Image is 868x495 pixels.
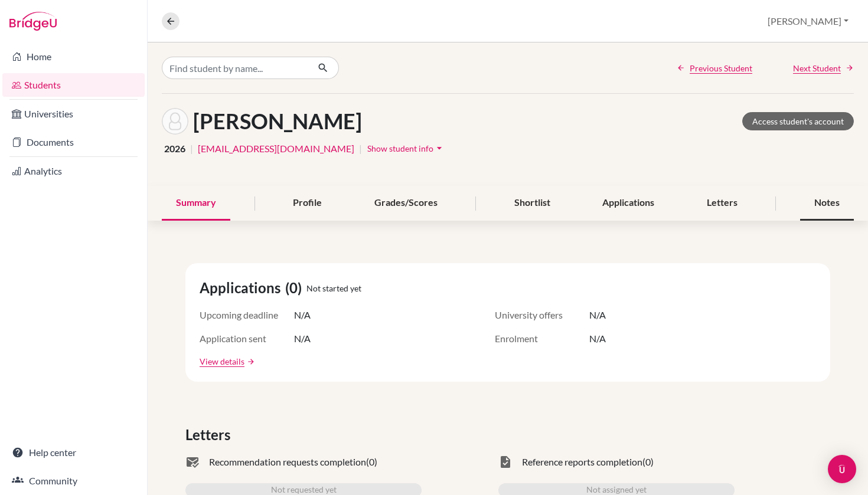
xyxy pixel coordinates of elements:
[642,455,654,469] span: (0)
[500,186,564,221] div: Shortlist
[244,358,255,366] a: arrow_forward
[185,455,200,469] span: mark_email_read
[306,282,361,294] span: Not started yet
[762,10,854,32] button: [PERSON_NAME]
[185,424,235,445] span: Letters
[367,139,446,158] button: Show student infoarrow_drop_down
[190,142,193,156] span: |
[690,62,752,74] span: Previous Student
[162,57,308,79] input: Find student by name...
[793,62,854,74] a: Next Student
[294,332,311,346] span: N/A
[366,455,377,469] span: (0)
[589,332,606,346] span: N/A
[285,277,306,299] span: (0)
[359,142,362,156] span: |
[495,308,589,322] span: University offers
[9,12,57,31] img: Bridge-U
[793,62,841,74] span: Next Student
[498,455,513,469] span: task
[294,308,311,322] span: N/A
[2,130,145,154] a: Documents
[589,308,606,322] span: N/A
[360,186,452,221] div: Grades/Scores
[522,455,642,469] span: Reference reports completion
[588,186,668,221] div: Applications
[828,455,856,483] div: Open Intercom Messenger
[198,142,354,156] a: [EMAIL_ADDRESS][DOMAIN_NAME]
[800,186,854,221] div: Notes
[209,455,366,469] span: Recommendation requests completion
[433,142,445,154] i: arrow_drop_down
[2,102,145,126] a: Universities
[2,45,145,68] a: Home
[200,308,294,322] span: Upcoming deadline
[193,109,362,134] h1: [PERSON_NAME]
[2,469,145,493] a: Community
[2,73,145,97] a: Students
[2,159,145,183] a: Analytics
[200,277,285,299] span: Applications
[742,112,854,130] a: Access student's account
[495,332,589,346] span: Enrolment
[162,108,188,135] img: Barnabás Holló's avatar
[200,355,244,368] a: View details
[367,143,433,153] span: Show student info
[164,142,185,156] span: 2026
[200,332,294,346] span: Application sent
[162,186,230,221] div: Summary
[693,186,752,221] div: Letters
[677,62,752,74] a: Previous Student
[279,186,336,221] div: Profile
[2,441,145,464] a: Help center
